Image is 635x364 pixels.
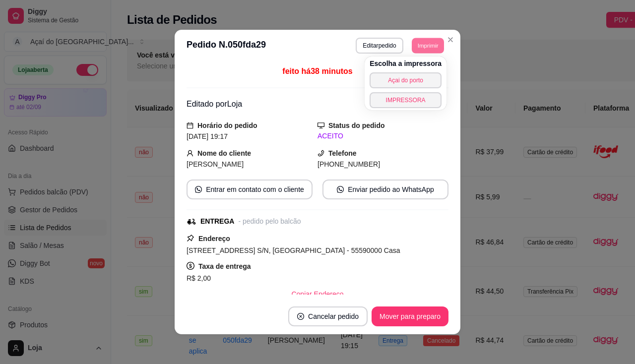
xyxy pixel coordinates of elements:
[412,38,444,53] button: Imprimir
[337,186,344,193] span: whats-app
[370,59,442,68] h4: Escolha a impressora
[187,38,266,54] h3: Pedido N. 050fda29
[187,150,193,157] span: user
[370,92,442,108] button: IMPRESSORA
[317,131,448,141] div: ACEITO
[328,121,385,129] strong: Status do pedido
[187,246,400,254] span: [STREET_ADDRESS] S/N, [GEOGRAPHIC_DATA] - 55590000 Casa
[198,262,251,270] strong: Taxa de entrega
[187,132,228,140] span: [DATE] 19:17
[187,234,194,242] span: pushpin
[317,150,324,157] span: phone
[197,121,257,129] strong: Horário do pedido
[187,274,211,282] span: R$ 2,00
[282,67,352,75] span: feito há 38 minutos
[288,306,368,326] button: close-circleCancelar pedido
[372,306,448,326] button: Mover para preparo
[297,313,304,320] span: close-circle
[187,160,244,168] span: [PERSON_NAME]
[317,122,324,129] span: desktop
[187,262,194,270] span: dollar
[197,149,251,157] strong: Nome do cliente
[328,149,357,157] strong: Telefone
[283,284,351,304] button: Copiar Endereço
[187,122,193,129] span: calendar
[200,216,234,227] div: ENTREGA
[187,180,313,199] button: whats-appEntrar em contato com o cliente
[198,235,230,243] strong: Endereço
[370,72,442,88] button: Açai do porto
[238,216,301,227] div: - pedido pelo balcão
[317,160,380,168] span: [PHONE_NUMBER]
[322,180,448,199] button: whats-appEnviar pedido ao WhatsApp
[187,100,242,108] span: Editado por Loja
[195,186,202,193] span: whats-app
[443,32,458,48] button: Close
[356,38,403,54] button: Editarpedido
